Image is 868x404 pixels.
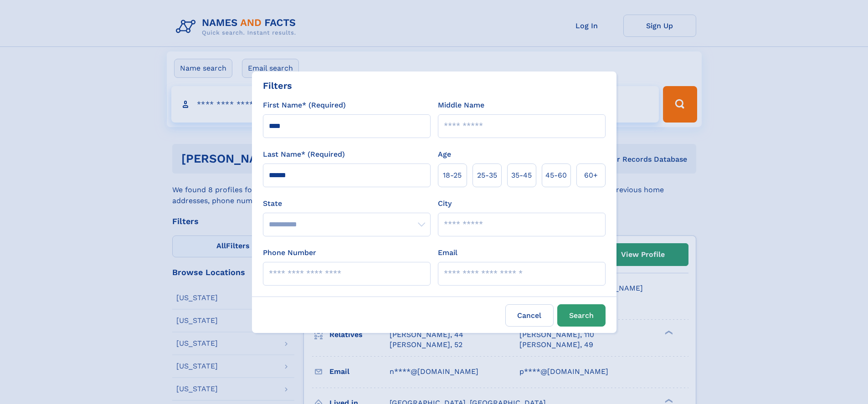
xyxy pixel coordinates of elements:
span: 60+ [584,170,598,181]
div: Filters [263,79,292,92]
label: State [263,198,431,209]
label: Last Name* (Required) [263,149,345,160]
label: Email [438,247,457,258]
label: Middle Name [438,100,484,111]
label: Age [438,149,451,160]
span: 25‑35 [477,170,497,181]
span: 18‑25 [443,170,462,181]
label: Phone Number [263,247,316,258]
label: Cancel [505,304,554,327]
label: City [438,198,452,209]
label: First Name* (Required) [263,100,346,111]
button: Search [557,304,606,327]
span: 35‑45 [511,170,532,181]
span: 45‑60 [545,170,567,181]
